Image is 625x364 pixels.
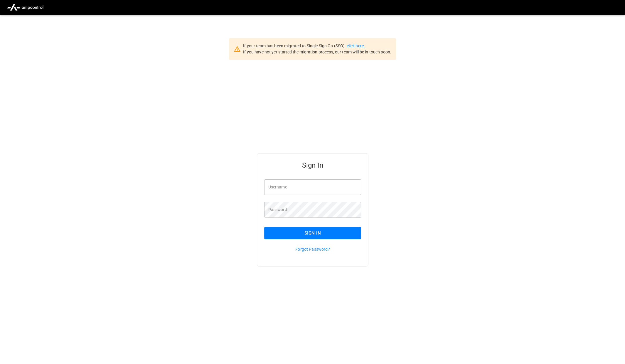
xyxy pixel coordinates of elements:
span: If you have not yet started the migration process, our team will be in touch soon. [243,50,391,54]
span: If your team has been migrated to Single Sign On (SSO), [243,43,346,48]
p: Forgot Password? [264,246,361,252]
img: ampcontrol.io logo [5,2,46,13]
h5: Sign In [264,161,361,170]
a: click here. [346,43,365,48]
button: Sign In [264,227,361,239]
